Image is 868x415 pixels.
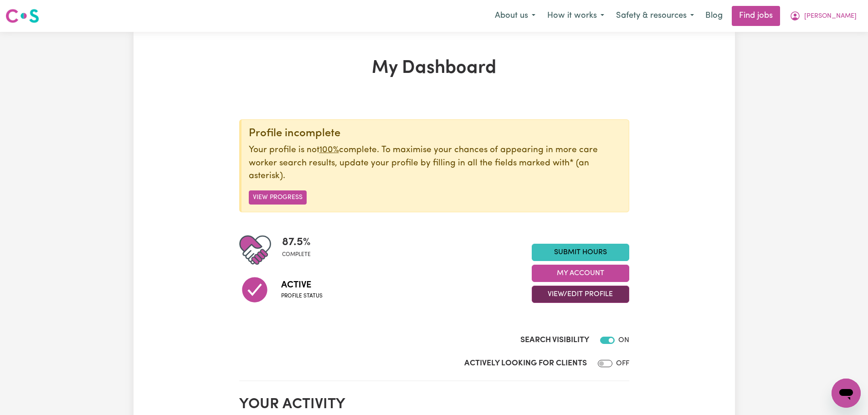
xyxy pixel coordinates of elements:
button: My Account [532,265,629,282]
h2: Your activity [239,396,629,413]
div: Profile incomplete [249,127,621,140]
h1: My Dashboard [239,57,629,79]
div: Profile completeness: 87.5% [282,234,318,266]
a: Blog [700,6,728,26]
button: How it works [541,6,610,26]
iframe: Button to launch messaging window [832,379,861,408]
button: About us [489,6,541,26]
button: Safety & resources [610,6,700,26]
span: complete [282,251,311,259]
button: My Account [784,6,863,26]
u: 100% [319,146,339,154]
label: Search Visibility [520,334,589,346]
a: Careseekers logo [5,5,39,26]
span: Active [281,278,323,292]
a: Find jobs [732,6,780,26]
button: View Progress [249,190,307,205]
a: Submit Hours [532,244,629,261]
span: [PERSON_NAME] [804,11,857,21]
p: Your profile is not complete. To maximise your chances of appearing in more care worker search re... [249,144,621,183]
label: Actively Looking for Clients [464,358,587,369]
span: Profile status [281,292,323,300]
img: Careseekers logo [5,8,39,24]
button: View/Edit Profile [532,286,629,303]
span: OFF [616,360,629,367]
span: ON [618,337,629,344]
span: 87.5 % [282,234,311,251]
